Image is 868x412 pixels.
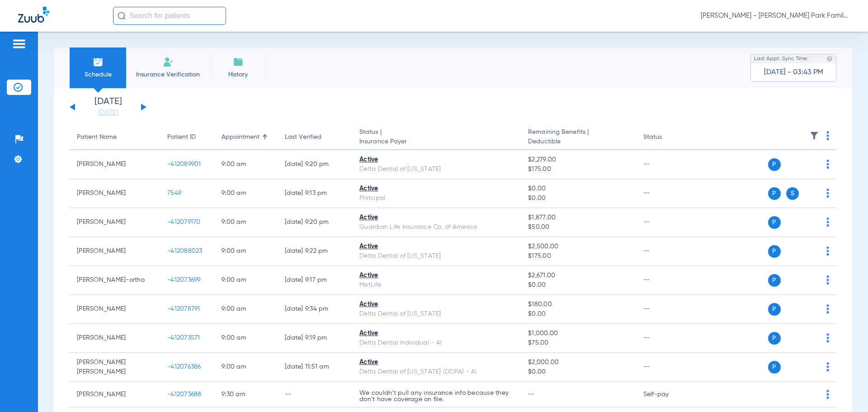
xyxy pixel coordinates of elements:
[528,367,628,377] span: $0.00
[528,242,628,251] span: $2,500.00
[214,324,278,353] td: 9:00 AM
[214,353,278,382] td: 9:00 AM
[826,275,829,284] img: group-dot-blue.svg
[826,189,829,198] img: group-dot-blue.svg
[278,237,352,266] td: [DATE] 9:22 PM
[70,266,160,295] td: [PERSON_NAME]-ortho
[528,155,628,165] span: $2,279.00
[810,131,819,140] img: filter.svg
[528,137,628,147] span: Deductible
[826,218,829,227] img: group-dot-blue.svg
[167,133,196,142] div: Patient ID
[636,295,697,324] td: --
[826,160,829,169] img: group-dot-blue.svg
[167,133,207,142] div: Patient ID
[76,70,119,79] span: Schedule
[222,133,270,142] div: Appointment
[636,324,697,353] td: --
[167,190,181,196] span: 7549
[528,300,628,309] span: $180.00
[636,150,697,179] td: --
[768,245,781,258] span: P
[70,179,160,208] td: [PERSON_NAME]
[81,97,135,117] li: [DATE]
[359,309,514,319] div: Delta Dental of [US_STATE]
[521,125,636,150] th: Remaining Benefits |
[285,133,345,142] div: Last Verified
[214,266,278,295] td: 9:00 AM
[764,68,823,77] span: [DATE] - 03:43 PM
[359,300,514,309] div: Active
[163,57,174,67] img: Manual Insurance Verification
[528,358,628,367] span: $2,000.00
[167,335,200,341] span: -412073571
[826,304,829,313] img: group-dot-blue.svg
[359,137,514,147] span: Insurance Payer
[359,213,514,223] div: Active
[18,7,49,23] img: Zuub Logo
[528,165,628,174] span: $175.00
[359,271,514,280] div: Active
[214,382,278,407] td: 9:30 AM
[278,382,352,407] td: --
[133,70,203,79] span: Insurance Verification
[528,184,628,194] span: $0.00
[214,208,278,237] td: 9:00 AM
[359,165,514,174] div: Delta Dental of [US_STATE]
[636,353,697,382] td: --
[359,251,514,261] div: Delta Dental of [US_STATE]
[359,242,514,251] div: Active
[70,237,160,266] td: [PERSON_NAME]
[768,158,781,171] span: P
[167,248,203,254] span: -412088023
[528,329,628,338] span: $1,000.00
[528,213,628,223] span: $1,877.00
[768,274,781,287] span: P
[528,309,628,319] span: $0.00
[768,361,781,374] span: P
[528,391,535,398] span: --
[77,133,117,142] div: Patient Name
[167,391,202,398] span: -412073688
[81,108,135,117] a: [DATE]
[636,179,697,208] td: --
[217,70,259,79] span: History
[118,12,126,20] img: Search Icon
[826,246,829,256] img: group-dot-blue.svg
[167,219,201,225] span: -412079170
[528,223,628,232] span: $50.00
[826,390,829,399] img: group-dot-blue.svg
[768,332,781,345] span: P
[167,161,201,167] span: -412089901
[359,390,514,403] p: We couldn’t pull any insurance info because they don’t have coverage on file.
[77,133,153,142] div: Patient Name
[214,150,278,179] td: 9:00 AM
[233,57,244,67] img: History
[636,208,697,237] td: --
[826,56,833,62] img: last sync help info
[214,295,278,324] td: 9:00 AM
[528,338,628,348] span: $75.00
[278,324,352,353] td: [DATE] 9:19 PM
[826,362,829,371] img: group-dot-blue.svg
[167,364,201,370] span: -412076386
[113,7,226,25] input: Search for patients
[636,266,697,295] td: --
[70,295,160,324] td: [PERSON_NAME]
[528,280,628,290] span: $0.00
[768,216,781,229] span: P
[528,194,628,203] span: $0.00
[222,133,259,142] div: Appointment
[359,223,514,232] div: Guardian Life Insurance Co. of America
[278,208,352,237] td: [DATE] 9:20 PM
[285,133,321,142] div: Last Verified
[359,280,514,290] div: MetLife
[701,11,850,20] span: [PERSON_NAME] - [PERSON_NAME] Park Family Dentistry
[359,194,514,203] div: Principal
[359,367,514,377] div: Delta Dental of [US_STATE] (DDPA) - AI
[359,155,514,165] div: Active
[768,187,781,200] span: P
[786,187,799,200] span: S
[528,271,628,280] span: $2,671.00
[70,382,160,407] td: [PERSON_NAME]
